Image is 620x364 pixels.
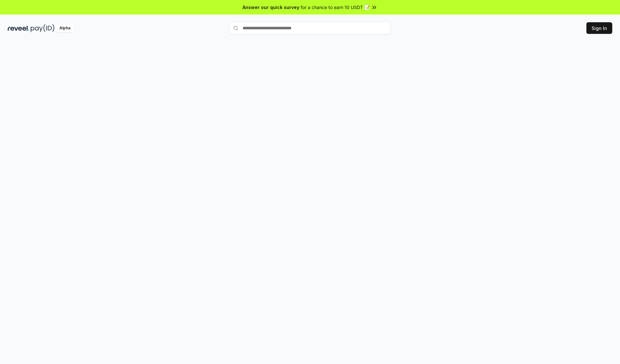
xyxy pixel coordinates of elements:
span: Answer our quick survey [243,4,299,11]
span: for a chance to earn 10 USDT 📝 [301,4,370,11]
div: Alpha [56,24,74,32]
button: Sign In [586,22,612,34]
img: reveel_dark [8,24,29,32]
img: pay_id [31,24,55,32]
